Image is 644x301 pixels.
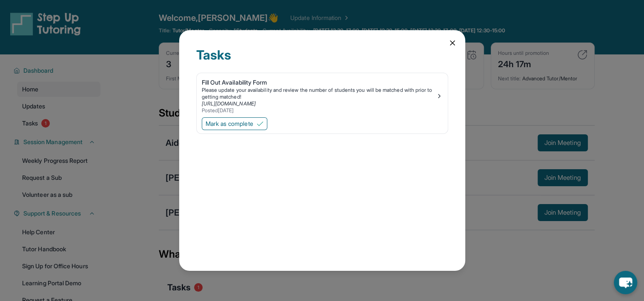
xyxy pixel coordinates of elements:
a: Fill Out Availability FormPlease update your availability and review the number of students you w... [197,73,448,116]
div: Posted [DATE] [202,107,436,114]
span: Mark as complete [206,119,253,128]
a: [URL][DOMAIN_NAME] [202,100,256,107]
button: chat-button [614,271,637,294]
div: Tasks [196,47,448,73]
img: Mark as complete [257,120,263,127]
button: Mark as complete [202,117,267,130]
div: Please update your availability and review the number of students you will be matched with prior ... [202,87,436,100]
div: Fill Out Availability Form [202,78,436,87]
